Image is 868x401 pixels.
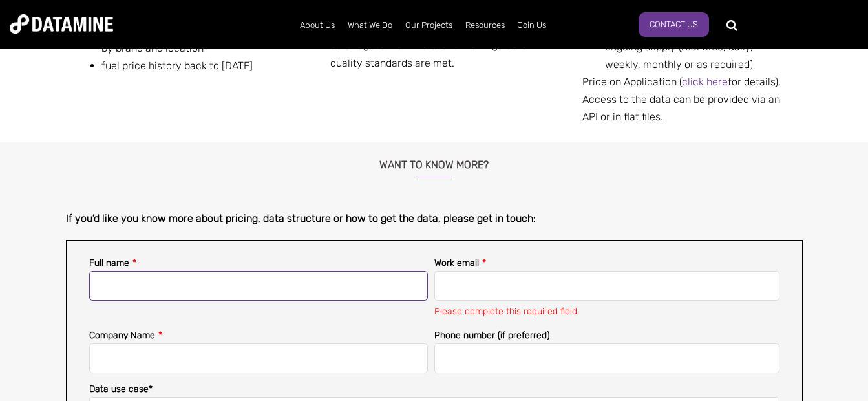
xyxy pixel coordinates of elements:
a: Our Projects [399,8,459,42]
li: fuel price history back to [DATE] [101,57,286,74]
a: About Us [293,8,341,42]
a: click here [682,76,728,88]
span: Company Name [89,330,155,341]
a: Contact Us [639,12,709,37]
a: What We Do [341,8,399,42]
h3: Want to know more? [66,142,803,177]
a: Join Us [511,8,553,42]
span: Data use case* [89,384,153,395]
img: Datamine [10,14,113,34]
span: Full name [89,257,129,268]
a: Resources [459,8,511,42]
div: Price on Application ( for details). Access to the data can be provided via an API or in flat files. [582,73,790,126]
span: Work email [434,257,479,268]
label: Please complete this required field. [434,306,579,317]
span: Phone number (if preferred) [434,330,549,341]
span: If you’d like you know more about pricing, data structure or how to get the data, please get in t... [66,212,536,224]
